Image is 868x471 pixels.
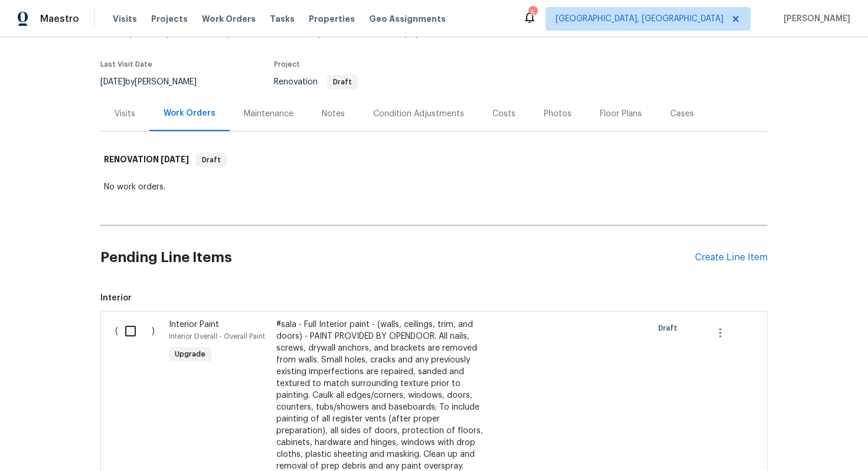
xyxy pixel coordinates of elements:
span: Interior [100,292,768,304]
span: Draft [328,78,357,86]
div: Cases [670,108,694,120]
span: Draft [658,322,682,334]
div: Work Orders [164,107,216,119]
span: Maestro [40,13,79,25]
span: [GEOGRAPHIC_DATA], [GEOGRAPHIC_DATA] [556,13,723,25]
div: 5 [528,7,537,19]
span: Renovation [274,78,358,86]
span: Interior Overall - Overall Paint [169,333,265,340]
span: Visits [113,13,137,25]
div: Visits [115,108,135,120]
span: Tasks [270,15,295,23]
span: Geo Assignments [369,13,446,25]
div: Costs [492,108,515,120]
div: Photos [544,108,572,120]
span: Interior Paint [169,320,219,329]
div: Create Line Item [695,252,768,263]
div: Floor Plans [600,108,642,120]
h6: RENOVATION [104,153,189,167]
span: Properties [309,13,355,25]
div: by [PERSON_NAME] [100,75,211,89]
div: RENOVATION [DATE]Draft [100,141,768,179]
div: Condition Adjustments [373,108,464,120]
span: [DATE] [100,78,125,86]
div: No work orders. [104,181,764,193]
span: Last Visit Date [100,61,152,68]
span: Draft [197,154,226,166]
span: Project [274,61,300,68]
div: Maintenance [244,108,293,120]
span: [PERSON_NAME] [779,13,850,25]
span: Projects [151,13,188,25]
span: Work Orders [202,13,256,25]
div: Notes [322,108,345,120]
span: Upgrade [170,348,210,360]
span: [DATE] [161,155,189,163]
h2: Pending Line Items [100,230,695,285]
